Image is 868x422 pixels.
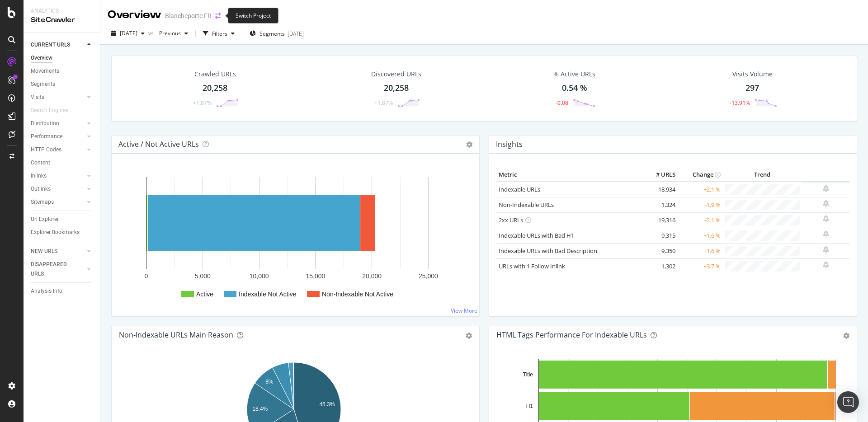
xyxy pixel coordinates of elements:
div: gear [843,333,849,339]
div: % Active URLs [553,70,595,79]
td: 9,350 [642,243,678,258]
div: bell-plus [823,261,829,268]
td: 18,934 [642,182,678,197]
div: gear [466,333,472,339]
a: Movements [31,66,94,76]
div: Blancheporte FR [165,11,212,20]
div: Overview [108,7,161,23]
div: SiteCrawler [31,15,93,25]
button: [DATE] [108,26,148,41]
th: Change [678,168,723,182]
td: +2.1 % [678,182,723,197]
a: Search Engines [31,106,77,115]
a: Analysis Info [31,286,94,296]
div: Overview [31,53,52,63]
td: 9,315 [642,228,678,243]
div: arrow-right-arrow-left [215,13,221,19]
div: DISAPPEARED URLS [31,260,76,279]
div: bell-plus [823,200,829,207]
div: [DATE] [288,30,304,38]
text: Indexable Not Active [239,291,297,298]
text: Non-Indexable Not Active [322,291,393,298]
td: 1,302 [642,258,678,274]
td: +2.1 % [678,212,723,228]
a: NEW URLS [31,247,85,256]
div: Filters [212,30,227,38]
div: Analysis Info [31,286,62,296]
div: Search Engines [31,106,68,115]
text: Title [523,371,533,378]
div: Sitemaps [31,197,54,207]
a: Content [31,158,94,168]
text: H1 [526,403,533,409]
div: 0.54 % [562,82,587,94]
button: Previous [156,26,192,41]
div: 20,258 [203,82,227,94]
a: DISAPPEARED URLS [31,260,85,279]
a: Sitemaps [31,197,85,207]
div: 297 [745,82,759,94]
div: HTML Tags Performance for Indexable URLs [496,330,647,339]
button: Filters [199,26,238,41]
div: Non-Indexable URLs Main Reason [119,330,233,339]
a: 2xx URLs [499,216,523,224]
a: Segments [31,80,94,89]
div: Switch Project [228,8,278,23]
svg: A chart. [119,168,472,309]
a: Distribution [31,119,85,128]
span: Previous [156,29,181,37]
div: Url Explorer [31,215,59,224]
a: Performance [31,132,85,141]
td: 1,324 [642,197,678,212]
a: Visits [31,93,85,102]
text: 0 [145,272,148,280]
a: HTTP Codes [31,145,85,155]
text: 20,000 [362,272,382,280]
text: 5,000 [195,272,211,280]
div: Crawled URLs [194,70,236,79]
text: 10,000 [250,272,269,280]
button: Segments[DATE] [246,26,307,41]
div: -0.08 [556,99,568,107]
th: Metric [496,168,642,182]
div: Content [31,158,50,168]
span: Segments [259,30,285,38]
a: Non-Indexable URLs [499,201,554,209]
th: Trend [723,168,802,182]
text: 25,000 [419,272,438,280]
a: Explorer Bookmarks [31,228,94,237]
a: Outlinks [31,184,85,194]
div: HTTP Codes [31,145,61,155]
text: 8% [265,379,274,385]
td: -1.9 % [678,197,723,212]
div: Discovered URLs [371,70,421,79]
div: Outlinks [31,184,51,194]
div: Analytics [31,7,93,15]
a: Url Explorer [31,215,94,224]
a: Indexable URLs with Bad H1 [499,231,574,239]
td: +1.6 % [678,228,723,243]
th: # URLS [642,168,678,182]
div: Performance [31,132,62,141]
text: Active [196,291,213,298]
div: -13.91% [730,99,750,107]
a: Overview [31,53,94,63]
text: 15,000 [306,272,325,280]
div: bell-plus [823,185,829,192]
div: Visits [31,93,44,102]
a: Indexable URLs [499,185,540,193]
div: 20,258 [384,82,409,94]
a: Indexable URLs with Bad Description [499,247,597,255]
a: URLs with 1 Follow Inlink [499,262,565,270]
td: +1.6 % [678,243,723,258]
div: NEW URLS [31,247,57,256]
text: 18.4% [252,406,268,412]
a: Inlinks [31,171,85,181]
div: Open Intercom Messenger [837,391,859,413]
div: CURRENT URLS [31,40,70,50]
div: Visits Volume [732,70,773,79]
div: bell-plus [823,230,829,238]
i: Options [466,141,472,148]
div: Distribution [31,119,59,128]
